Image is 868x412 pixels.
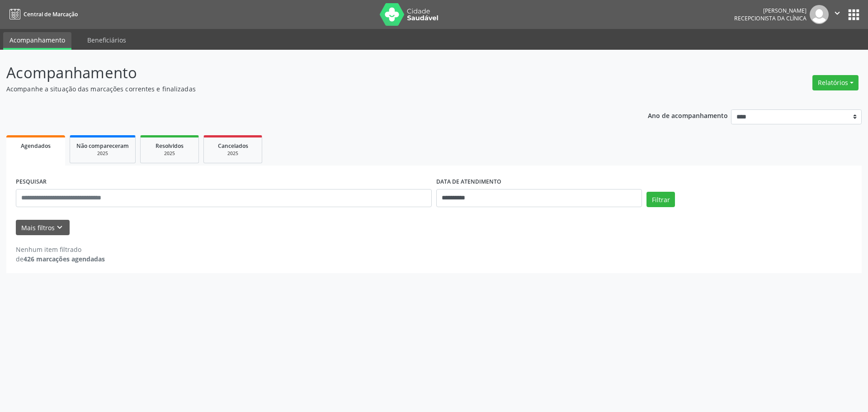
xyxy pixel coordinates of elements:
a: Beneficiários [81,32,132,48]
p: Acompanhe a situação das marcações correntes e finalizadas [6,84,605,94]
i:  [832,8,842,18]
i: keyboard_arrow_down [55,223,65,232]
div: 2025 [210,150,255,157]
span: Resolvidos [156,142,184,150]
a: Acompanhamento [3,32,71,50]
div: de [16,254,105,264]
p: Ano de acompanhamento [648,109,728,121]
button: Mais filtroskeyboard_arrow_down [16,220,70,236]
div: Nenhum item filtrado [16,245,105,254]
span: Central de Marcação [24,10,78,18]
button: apps [846,7,862,23]
label: DATA DE ATENDIMENTO [436,175,501,189]
button: Filtrar [646,192,675,207]
span: Recepcionista da clínica [734,14,807,22]
span: Cancelados [218,142,248,150]
div: 2025 [147,150,192,157]
button:  [829,5,846,24]
a: Central de Marcação [6,7,78,22]
img: img [810,5,829,24]
span: Não compareceram [76,142,129,150]
p: Acompanhamento [6,62,605,84]
button: Relatórios [812,75,859,90]
div: 2025 [76,150,129,157]
strong: 426 marcações agendadas [24,255,105,263]
span: Agendados [21,142,51,150]
div: [PERSON_NAME] [734,7,807,14]
label: PESQUISAR [16,175,47,189]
